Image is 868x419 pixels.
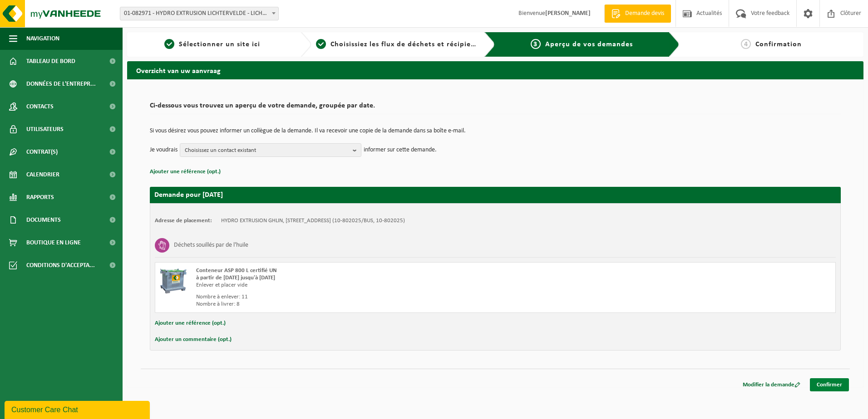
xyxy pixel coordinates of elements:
span: 01-082971 - HYDRO EXTRUSION LICHTERVELDE - LICHTERVELDE [120,7,278,20]
p: informer sur cette demande. [364,143,437,157]
button: Ajouter un commentaire (opt.) [155,334,232,346]
span: Demande devis [623,9,666,18]
span: Calendrier [26,163,59,186]
span: Utilisateurs [26,118,64,141]
span: Contrat(s) [26,141,58,163]
span: Choisissez un contact existant [185,144,349,157]
span: Contacts [26,95,54,118]
span: Tableau de bord [26,50,75,73]
span: 2 [316,39,326,49]
span: Rapports [26,186,54,209]
span: Aperçu de vos demandes [545,41,633,48]
span: Confirmation [755,41,802,48]
div: Enlever et placer vide [196,282,532,289]
div: Nombre à livrer: 8 [196,301,532,308]
button: Choisissez un contact existant [180,143,361,157]
span: Documents [26,209,61,231]
p: Je voudrais [150,143,178,157]
strong: [PERSON_NAME] [545,10,591,17]
h3: Déchets souillés par de l'huile [174,238,248,253]
span: Boutique en ligne [26,231,81,254]
span: Navigation [26,27,59,50]
span: Choisissiez les flux de déchets et récipients [330,41,482,48]
span: Conteneur ASP 800 L certifié UN [196,268,277,273]
a: 2Choisissiez les flux de déchets et récipients [316,39,478,50]
strong: à partir de [DATE] jusqu'à [DATE] [196,275,275,281]
button: Ajouter une référence (opt.) [155,317,226,329]
span: Conditions d'accepta... [26,254,95,277]
strong: Demande pour [DATE] [154,191,223,199]
strong: Adresse de placement: [155,218,212,224]
div: Nombre à enlever: 11 [196,293,532,301]
span: 3 [531,39,541,49]
button: Ajouter une référence (opt.) [150,166,221,178]
span: 01-082971 - HYDRO EXTRUSION LICHTERVELDE - LICHTERVELDE [120,7,279,20]
a: Confirmer [810,378,849,391]
span: 1 [164,39,174,49]
span: 4 [741,39,751,49]
a: Modifier la demande [736,378,807,391]
iframe: chat widget [5,399,152,419]
span: Sélectionner un site ici [179,41,260,48]
p: Si vous désirez vous pouvez informer un collègue de la demande. Il va recevoir une copie de la de... [150,128,841,134]
span: Données de l'entrepr... [26,73,96,95]
a: Demande devis [604,5,671,23]
h2: Ci-dessous vous trouvez un aperçu de votre demande, groupée par date. [150,102,841,114]
h2: Overzicht van uw aanvraag [127,61,863,79]
a: 1Sélectionner un site ici [132,39,293,50]
td: HYDRO EXTRUSION GHLIN, [STREET_ADDRESS] (10-802025/BUS, 10-802025) [221,217,405,224]
img: PB-AP-0800-MET-02-01.png [160,267,187,294]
